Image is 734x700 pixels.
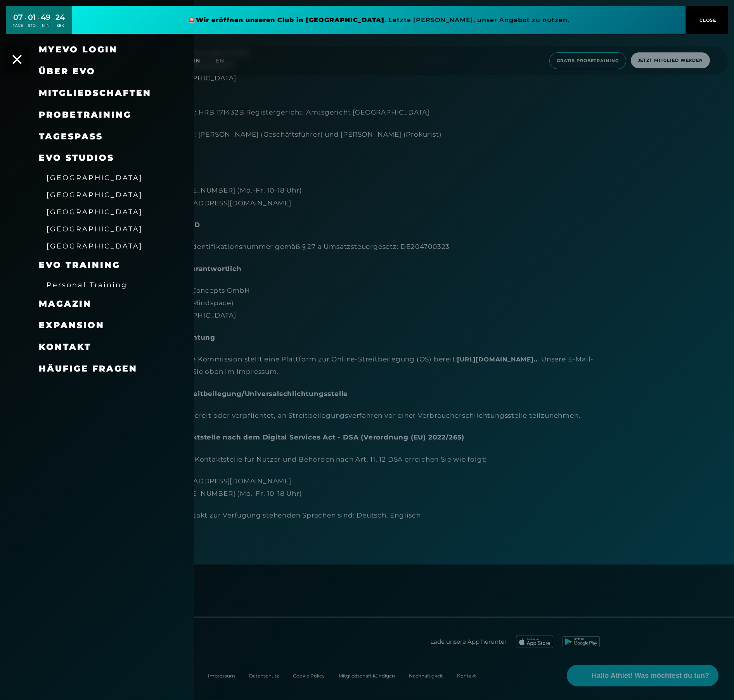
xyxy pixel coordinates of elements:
div: 49 [41,12,50,23]
div: SEK [55,23,65,28]
button: CLOSE [686,6,728,34]
div: 07 [13,12,23,23]
div: TAGE [13,23,23,28]
div: STD [28,23,36,28]
div: : [25,12,26,33]
a: MyEVO Login [39,44,118,55]
div: 24 [55,12,65,23]
div: : [52,12,54,33]
div: 01 [28,12,36,23]
span: Über EVO [39,66,95,76]
div: MIN [41,23,50,28]
div: : [38,12,39,33]
span: CLOSE [698,17,717,24]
